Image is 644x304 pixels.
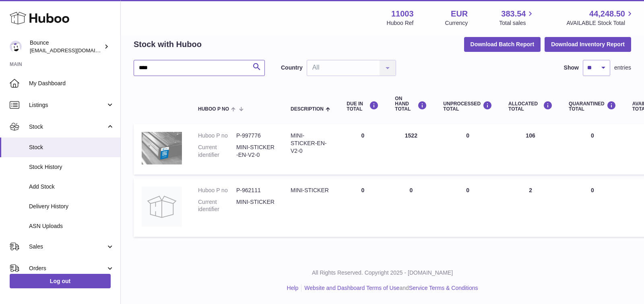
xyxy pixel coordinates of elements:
div: MINI-STICKER-EN-V2-0 [291,132,330,155]
p: All Rights Reserved. Copyright 2025 - [DOMAIN_NAME] [127,269,638,277]
div: QUARANTINED Total [569,101,616,112]
div: Currency [445,19,468,27]
a: Service Terms & Conditions [409,285,478,291]
a: 383.54 Total sales [499,8,535,27]
a: 44,248.50 AVAILABLE Stock Total [566,8,634,27]
td: 0 [387,179,435,237]
div: ON HAND Total [395,96,427,112]
div: ALLOCATED Total [508,101,553,112]
dd: P-997776 [236,132,275,140]
span: Stock [29,144,114,151]
dd: MINI-STICKER [236,198,275,214]
label: Show [564,64,579,72]
div: DUE IN TOTAL [347,101,379,112]
span: Sales [29,243,106,251]
span: 44,248.50 [589,8,625,19]
dt: Current identifier [198,144,236,159]
label: Country [281,64,303,72]
span: My Dashboard [29,80,114,87]
span: Stock [29,123,106,131]
span: Stock History [29,163,114,171]
span: 0 [591,132,594,139]
div: MINI-STICKER [291,187,330,194]
td: 0 [435,124,500,175]
span: Description [291,107,324,112]
img: product image [142,132,182,164]
span: Orders [29,265,106,272]
span: 383.54 [501,8,526,19]
dd: P-962111 [236,187,275,194]
span: Add Stock [29,183,114,191]
span: AVAILABLE Stock Total [566,19,634,27]
button: Download Batch Report [464,37,541,51]
dt: Huboo P no [198,132,236,140]
img: product image [142,187,182,227]
span: ASN Uploads [29,222,114,230]
h2: Stock with Huboo [134,39,202,50]
a: Log out [10,274,111,288]
span: Total sales [499,19,535,27]
span: Huboo P no [198,107,229,112]
span: [EMAIL_ADDRESS][DOMAIN_NAME] [30,47,118,53]
span: entries [614,64,631,72]
button: Download Inventory Report [545,37,631,51]
td: 106 [500,124,561,175]
a: Website and Dashboard Terms of Use [304,285,399,291]
span: Listings [29,101,106,109]
li: and [301,284,478,292]
img: collateral@usebounce.com [10,41,22,53]
div: UNPROCESSED Total [443,101,492,112]
td: 0 [435,179,500,237]
a: Help [287,285,299,291]
td: 0 [339,179,387,237]
dt: Huboo P no [198,187,236,194]
strong: EUR [451,8,468,19]
div: Huboo Ref [387,19,414,27]
strong: 11003 [391,8,414,19]
dd: MINI-STICKER-EN-V2-0 [236,144,275,159]
span: 0 [591,187,594,193]
td: 1522 [387,124,435,175]
td: 2 [500,179,561,237]
span: Delivery History [29,203,114,210]
dt: Current identifier [198,198,236,214]
div: Bounce [30,39,102,54]
td: 0 [339,124,387,175]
